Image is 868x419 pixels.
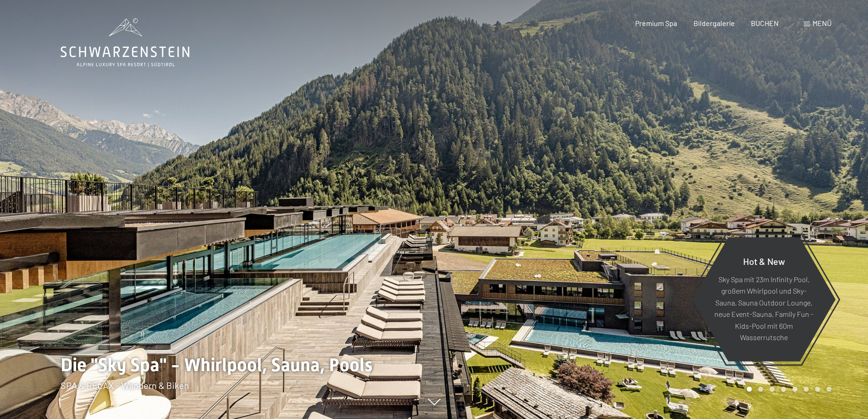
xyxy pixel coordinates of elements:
p: Sky Spa mit 23m Infinity Pool, großem Whirlpool und Sky-Sauna, Sauna Outdoor Lounge, neue Event-S... [714,273,813,343]
div: Carousel Page 8 [827,387,832,392]
div: Carousel Page 1 (Current Slide) [747,387,752,392]
a: Hot & New Sky Spa mit 23m Infinity Pool, großem Whirlpool und Sky-Sauna, Sauna Outdoor Lounge, ne... [692,237,836,362]
a: BUCHEN [751,19,779,27]
div: Carousel Page 6 [804,387,809,392]
span: Menü [812,19,832,27]
div: Carousel Page 2 [758,387,763,392]
a: Bildergalerie [693,19,735,27]
div: Carousel Page 3 [770,387,775,392]
span: Hot & New [743,255,785,266]
div: Carousel Page 4 [781,387,786,392]
div: Carousel Page 5 [792,387,797,392]
a: Premium Spa [635,19,677,27]
div: Carousel Pagination [744,387,832,392]
div: Carousel Page 7 [815,387,820,392]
